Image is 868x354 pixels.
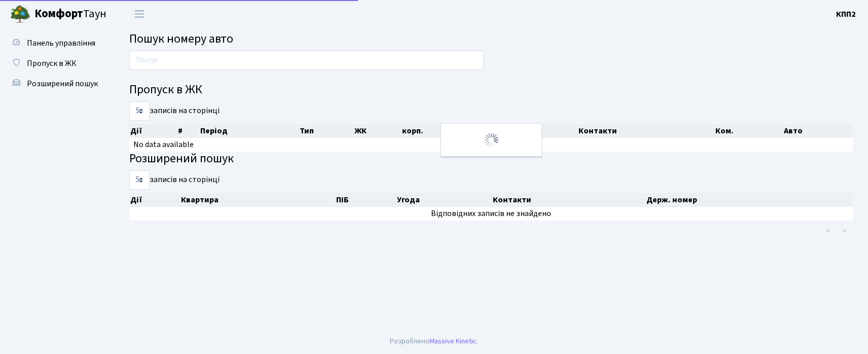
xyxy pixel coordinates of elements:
span: Пропуск в ЖК [27,58,77,69]
th: корп. [401,124,480,138]
th: Контакти [492,193,645,207]
b: Комфорт [34,6,83,22]
span: Таун [34,6,106,23]
td: No data available [129,138,853,152]
th: Ком. [714,124,783,138]
h4: Пропуск в ЖК [129,83,853,97]
th: Контакти [577,124,714,138]
th: Дії [129,193,180,207]
th: Дії [129,124,177,138]
a: Розширений пошук [5,74,106,94]
span: Розширений пошук [27,78,98,89]
div: Розроблено . [390,336,478,347]
th: ЖК [353,124,401,138]
label: записів на сторінці [129,170,220,190]
img: logo.png [10,4,30,24]
th: Тип [299,124,353,138]
th: # [177,124,199,138]
th: Держ. номер [645,193,853,207]
th: Квартира [180,193,335,207]
select: записів на сторінці [129,170,150,190]
a: КПП2 [836,8,856,20]
span: Пошук номеру авто [129,30,233,48]
h4: Розширений пошук [129,152,853,166]
a: Панель управління [5,33,106,53]
input: Пошук [129,51,484,70]
label: записів на сторінці [129,101,220,121]
b: КПП2 [836,9,856,20]
td: Відповідних записів не знайдено [129,207,853,221]
img: Обробка... [483,132,499,148]
button: Переключити навігацію [127,6,152,22]
th: Авто [783,124,853,138]
a: Пропуск в ЖК [5,53,106,74]
a: Massive Kinetic [429,336,477,346]
th: ПІБ [335,193,396,207]
span: Панель управління [27,38,95,49]
th: Угода [396,193,492,207]
select: записів на сторінці [129,101,150,121]
th: Період [199,124,299,138]
th: ПІБ [528,124,577,138]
